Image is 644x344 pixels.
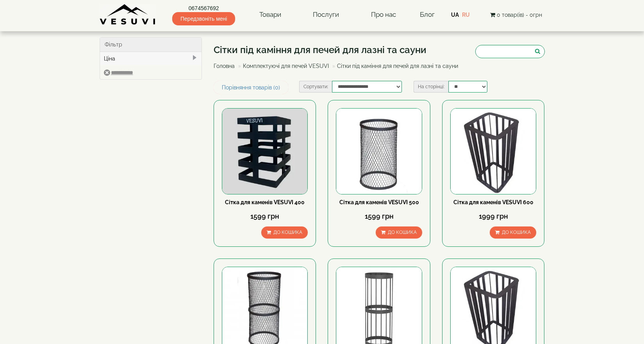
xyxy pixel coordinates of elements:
[214,63,235,69] a: Головна
[222,211,308,221] div: 1599 грн
[453,199,533,205] a: Сітка для каменів VESUVI 600
[222,109,307,194] img: Сітка для каменів VESUVI 400
[363,6,404,24] a: Про нас
[420,11,435,18] a: Блог
[488,11,544,19] button: 0 товар(ів) - 0грн
[100,4,156,25] img: Завод VESUVI
[497,12,542,18] span: 0 товар(ів) - 0грн
[100,52,202,65] div: Ціна
[172,4,235,12] a: 0674567692
[376,226,422,239] button: До кошика
[305,6,347,24] a: Послуги
[502,230,531,235] span: До кошика
[490,226,536,239] button: До кошика
[414,81,448,93] label: На сторінці:
[462,12,470,18] a: RU
[336,109,421,194] img: Сітка для каменів VESUVI 500
[261,226,308,239] button: До кошика
[299,81,332,93] label: Сортувати:
[339,199,419,205] a: Сітка для каменів VESUVI 500
[214,45,464,55] h1: Сітки під каміння для печей для лазні та сауни
[100,37,202,52] div: Фільтр
[451,12,459,18] a: UA
[450,211,536,221] div: 1999 грн
[214,81,288,94] a: Порівняння товарів (0)
[273,230,302,235] span: До кошика
[172,12,235,25] span: Передзвоніть мені
[330,62,458,70] li: Сітки під каміння для печей для лазні та сауни
[451,109,536,194] img: Сітка для каменів VESUVI 600
[252,6,289,24] a: Товари
[243,63,329,69] a: Комплектуючі для печей VESUVI
[388,230,417,235] span: До кошика
[225,199,305,205] a: Сітка для каменів VESUVI 400
[336,211,422,221] div: 1599 грн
